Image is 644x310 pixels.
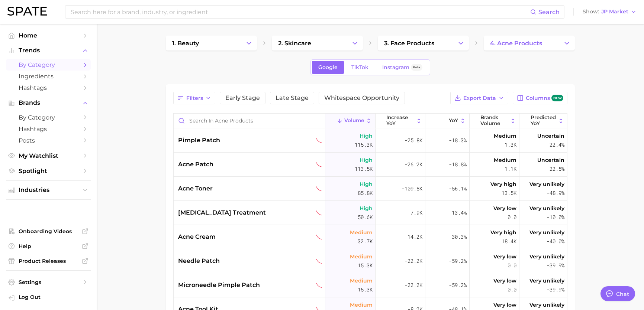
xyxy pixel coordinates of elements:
[19,137,78,144] span: Posts
[494,156,516,164] span: Medium
[449,136,467,145] span: -18.3%
[178,184,213,193] span: acne toner
[350,252,373,261] span: Medium
[490,180,516,189] span: Very high
[6,150,91,161] a: My Watchlist
[405,232,422,241] span: -14.2k
[450,92,508,104] button: Export Data
[174,201,567,225] button: [MEDICAL_DATA] treatmentsustained declinerHigh50.6k-7.9k-13.4%Very low0.0Very unlikely-10.0%
[537,156,564,164] span: Uncertain
[470,114,519,128] button: Brands Volume
[547,140,564,149] span: -22.4%
[19,84,78,91] span: Hashtags
[351,64,368,71] span: TikTok
[19,294,85,300] span: Log Out
[508,213,516,222] span: 0.0
[360,180,373,189] span: High
[6,71,91,82] a: Ingredients
[324,95,399,101] span: Whitespace Opportunity
[344,118,364,124] span: Volume
[345,61,375,74] a: TikTok
[6,135,91,146] a: Posts
[6,241,91,252] a: Help
[6,123,91,135] a: Hashtags
[484,36,559,50] a: 4. acne products
[449,118,458,124] span: YoY
[358,189,373,198] span: 85.8k
[172,40,199,47] span: 1. beauty
[178,160,213,169] span: acne patch
[386,115,414,126] span: increase YoY
[19,125,78,133] span: Hashtags
[559,36,575,50] button: Change Category
[505,164,516,173] span: 1.1k
[19,187,78,193] span: Industries
[178,208,266,217] span: [MEDICAL_DATA] treatment
[225,95,260,101] span: Early Stage
[547,189,564,198] span: -48.9%
[316,161,322,168] img: sustained decliner
[490,228,516,237] span: Very high
[350,300,373,309] span: Medium
[355,164,373,173] span: 113.5k
[178,257,220,265] span: needle patch
[166,36,241,50] a: 1. beauty
[405,281,422,290] span: -22.2k
[463,95,496,101] span: Export Data
[355,140,373,149] span: 115.3k
[529,204,564,213] span: Very unlikely
[6,112,91,123] a: by Category
[19,47,78,54] span: Trends
[178,136,220,145] span: pimple patch
[551,95,563,102] span: new
[174,114,325,128] input: Search in acne products
[19,228,78,235] span: Onboarding Videos
[178,232,216,241] span: acne cream
[316,210,322,216] img: sustained decliner
[358,285,373,294] span: 15.3k
[547,164,564,173] span: -22.5%
[358,213,373,222] span: 50.6k
[402,184,422,193] span: -109.8k
[316,186,322,192] img: sustained decliner
[449,232,467,241] span: -30.3%
[529,300,564,309] span: Very unlikely
[6,255,91,267] a: Product Releases
[325,114,375,128] button: Volume
[493,300,516,309] span: Very low
[6,30,91,41] a: Home
[70,6,530,18] input: Search here for a brand, industry, or ingredient
[360,204,373,213] span: High
[382,64,409,71] span: Instagram
[316,234,322,240] img: sustained decliner
[413,64,420,71] span: Beta
[384,40,434,47] span: 3. face products
[408,208,422,217] span: -7.9k
[19,61,78,68] span: by Category
[493,276,516,285] span: Very low
[316,258,322,264] img: sustained decliner
[490,40,542,47] span: 4. acne products
[537,131,564,140] span: Uncertain
[19,152,78,159] span: My Watchlist
[312,61,344,74] a: Google
[178,281,260,290] span: microneedle pimple patch
[318,64,338,71] span: Google
[272,36,347,50] a: 2. skincare
[278,40,311,47] span: 2. skincare
[583,10,599,14] span: Show
[493,204,516,213] span: Very low
[581,7,638,17] button: ShowJP Market
[350,228,373,237] span: Medium
[7,7,47,16] img: SPATE
[405,257,422,265] span: -22.2k
[449,257,467,265] span: -59.2%
[19,167,78,174] span: Spotlight
[316,282,322,288] img: sustained decliner
[6,45,91,56] button: Trends
[19,73,78,80] span: Ingredients
[19,32,78,39] span: Home
[378,36,453,50] a: 3. face products
[538,9,560,16] span: Search
[19,258,78,264] span: Product Releases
